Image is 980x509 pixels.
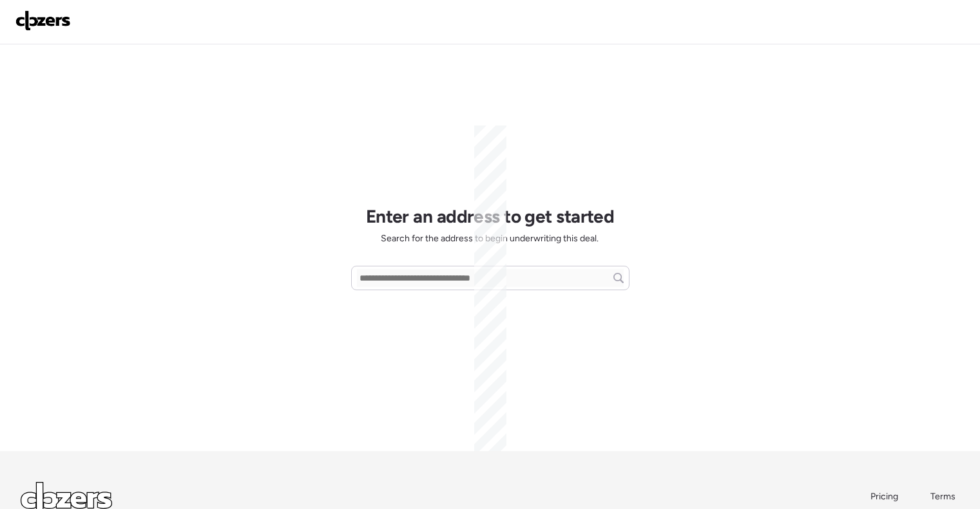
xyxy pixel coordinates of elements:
span: Pricing [870,491,898,502]
span: Terms [930,491,956,502]
h1: Enter an address to get started [366,205,615,227]
a: Pricing [870,490,899,503]
a: Terms [930,490,959,503]
img: Logo [15,10,71,31]
span: Search for the address to begin underwriting this deal. [381,232,599,245]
